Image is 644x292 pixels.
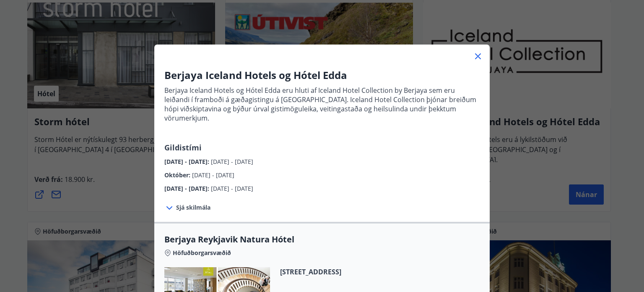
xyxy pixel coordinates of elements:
span: Gildistími [164,142,202,153]
span: Sjá skilmála [176,203,210,212]
span: [DATE] - [DATE] : [164,184,211,192]
span: [DATE] - [DATE] [211,158,253,166]
p: Berjaya Iceland Hotels og Hótel Edda eru hluti af Iceland Hotel Collection by Berjaya sem eru lei... [164,86,480,123]
h3: Berjaya Iceland Hotels og Hótel Edda [164,68,480,82]
span: [STREET_ADDRESS] [280,267,378,276]
span: [DATE] - [DATE] [211,184,253,192]
span: Október : [164,171,192,179]
span: Höfuðborgarsvæðið [173,249,231,257]
span: Berjaya Reykjavik Natura Hótel [164,234,480,245]
span: [DATE] - [DATE] [192,171,234,179]
span: [DATE] - [DATE] : [164,158,211,166]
